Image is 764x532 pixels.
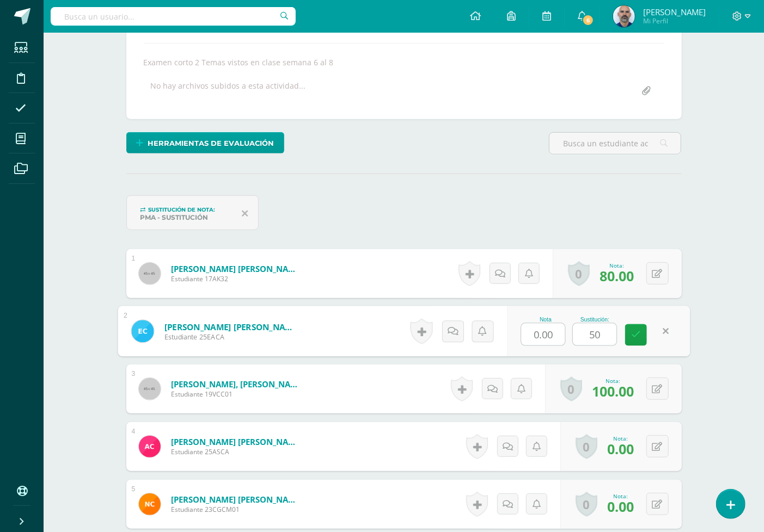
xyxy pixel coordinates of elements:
span: Estudiante 25ASCA [171,447,302,456]
div: Nota: [608,492,634,500]
div: Nota: [592,377,634,385]
span: Estudiante 19VCC01 [171,389,302,399]
a: [PERSON_NAME] [PERSON_NAME] [171,494,302,505]
input: 0-100.0 [573,324,616,345]
span: 6 [582,14,594,26]
div: Sustitución: [572,317,617,323]
span: Mi Perfil [643,16,706,26]
a: [PERSON_NAME] [PERSON_NAME] [171,436,302,447]
a: [PERSON_NAME], [PERSON_NAME] [171,379,302,389]
div: PMA - Sustitución [140,213,234,221]
a: Herramientas de evaluación [126,132,284,153]
img: 86085a3ae614b8ba7016a902ae3fdf9b.png [139,493,161,515]
span: 0.00 [608,440,634,458]
input: 0-100.0 [521,324,565,345]
span: 0.00 [608,497,634,516]
input: Busca un estudiante aquí... [549,133,681,154]
img: b177c666aa853a3c9edd92d6ac31d9d9.png [139,436,161,457]
a: 0 [576,434,597,459]
span: Herramientas de evaluación [148,133,274,153]
a: [PERSON_NAME] [PERSON_NAME] [171,263,302,274]
img: 73346c5ec03f1f2ec0c982d920d50f60.png [131,320,154,342]
a: 0 [576,492,597,517]
div: Nota: [608,435,634,442]
a: 0 [560,376,582,401]
img: 45x45 [139,263,161,284]
span: Estudiante 23CGCM01 [171,505,302,514]
span: Estudiante 17AK32 [171,274,302,283]
a: [PERSON_NAME] [PERSON_NAME] [164,321,298,332]
img: 45x45 [139,378,161,400]
span: 80.00 [600,267,634,285]
div: Examen corto 2 Temas vistos en clase semana 6 al 8 [139,57,669,67]
span: Estudiante 25EACA [164,332,298,342]
span: [PERSON_NAME] [643,7,706,17]
a: 0 [568,261,590,286]
div: No hay archivos subidos a esta actividad... [151,81,306,102]
span: Sustitución de nota: [149,206,216,213]
div: Nota: [600,262,634,269]
span: 100.00 [592,382,634,400]
img: 86237826b05a9077d3f6f6be1bc4b84d.png [613,5,635,27]
div: Nota [521,317,570,323]
input: Busca un usuario... [51,7,296,26]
